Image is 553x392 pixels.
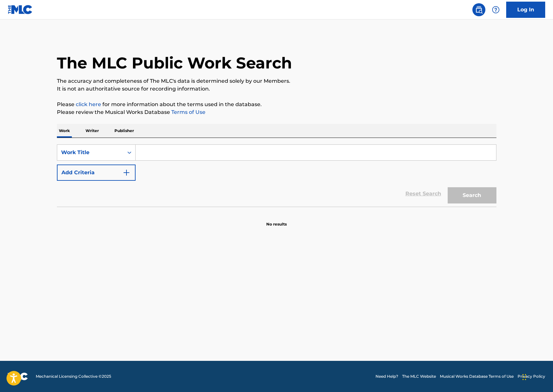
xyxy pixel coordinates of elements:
[76,101,101,107] a: click here
[472,3,485,16] a: Public Search
[518,374,545,379] a: Privacy Policy
[506,2,545,18] a: Log In
[57,85,496,93] p: It is not an authoritative source for recording information.
[8,373,28,380] img: logo
[123,169,130,177] img: 9d2ae6d4665cec9f34b9.svg
[57,144,496,207] form: Search Form
[489,3,502,16] div: Help
[8,5,33,14] img: MLC Logo
[375,374,398,379] a: Need Help?
[492,6,500,14] img: help
[475,6,483,14] img: search
[61,149,120,156] div: Work Title
[402,374,436,379] a: The MLC Website
[84,124,101,138] p: Writer
[57,101,496,108] p: Please for more information about the terms used in the database.
[57,124,72,138] p: Work
[170,109,205,115] a: Terms of Use
[57,53,292,73] h1: The MLC Public Work Search
[57,165,136,181] button: Add Criteria
[440,374,514,379] a: Musical Works Database Terms of Use
[57,108,496,116] p: Please review the Musical Works Database
[520,361,553,392] iframe: Chat Widget
[522,367,526,387] div: Drag
[112,124,136,138] p: Publisher
[57,77,496,85] p: The accuracy and completeness of The MLC's data is determined solely by our Members.
[36,374,111,379] span: Mechanical Licensing Collective © 2025
[266,214,287,227] p: No results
